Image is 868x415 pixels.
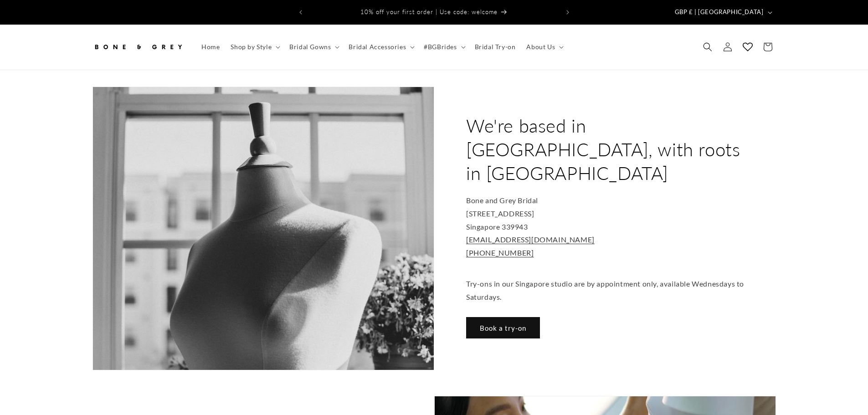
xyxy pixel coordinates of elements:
[418,37,469,56] summary: #BGBrides
[284,37,343,56] summary: Bridal Gowns
[225,37,284,56] summary: Shop by Style
[669,4,776,21] button: GBP £ | [GEOGRAPHIC_DATA]
[424,43,457,51] span: #BGBrides
[521,37,567,56] summary: About Us
[93,87,434,370] img: Contact us | Bone and Grey Bridal
[469,37,521,56] a: Bridal Try-on
[526,43,555,51] span: About Us
[698,37,718,57] summary: Search
[289,43,331,51] span: Bridal Gowns
[89,34,187,61] a: Bone and Grey Bridal
[349,43,406,51] span: Bridal Accessories
[675,8,764,17] span: GBP £ | [GEOGRAPHIC_DATA]
[291,4,311,21] button: Previous announcement
[201,43,220,51] span: Home
[466,114,744,185] h2: We're based in [GEOGRAPHIC_DATA], with roots in [GEOGRAPHIC_DATA]
[466,317,540,338] a: Book a try-on
[92,37,184,57] img: Bone and Grey Bridal
[466,194,744,260] p: Bone and Grey Bridal [STREET_ADDRESS] Singapore 339943
[558,4,578,21] button: Next announcement
[360,8,498,15] span: 10% off your first order | Use code: welcome
[466,235,595,244] a: [EMAIL_ADDRESS][DOMAIN_NAME]
[343,37,418,56] summary: Bridal Accessories
[466,248,534,257] a: [PHONE_NUMBER]
[196,37,225,56] a: Home
[231,43,272,51] span: Shop by Style
[466,264,744,303] p: Try-ons in our Singapore studio are by appointment only, available Wednesdays to Saturdays.
[475,43,516,51] span: Bridal Try-on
